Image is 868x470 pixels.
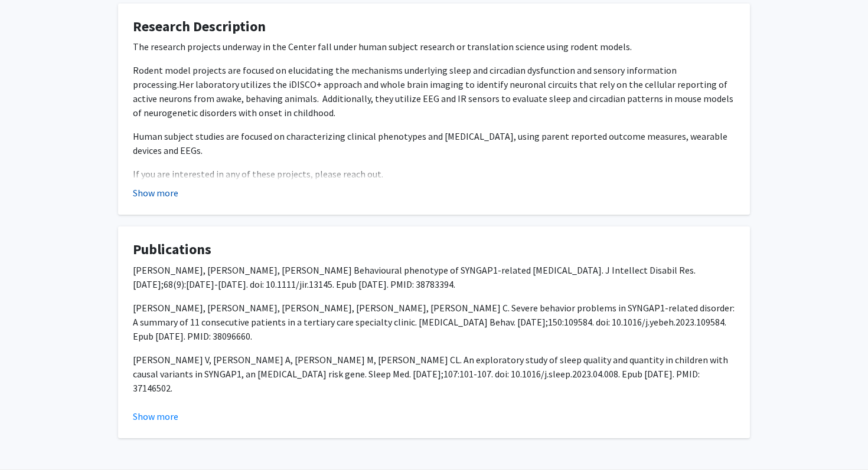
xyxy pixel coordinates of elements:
[133,353,735,395] p: [PERSON_NAME] V, [PERSON_NAME] A, [PERSON_NAME] M, [PERSON_NAME] CL. An exploratory study of slee...
[9,417,50,461] iframe: Chat
[133,63,735,120] p: Rodent model projects are focused on elucidating the mechanisms underlying sleep and circadian dy...
[133,241,735,258] h4: Publications
[133,186,178,200] button: Show more
[133,40,735,54] p: The research projects underway in the Center fall under human subject research or translation sci...
[133,409,178,423] button: Show more
[133,78,733,119] span: Her laboratory utilizes the iDISCO+ approach and whole brain imaging to identify neuronal circuit...
[133,167,735,181] p: If you are interested in any of these projects, please reach out.
[133,301,735,343] p: [PERSON_NAME], [PERSON_NAME], [PERSON_NAME], [PERSON_NAME], [PERSON_NAME] C. Severe behavior prob...
[133,263,735,291] p: [PERSON_NAME], [PERSON_NAME], [PERSON_NAME] Behavioural phenotype of SYNGAP1-related [MEDICAL_DAT...
[133,130,727,156] span: Human subject studies are focused on characterizing clinical phenotypes and [MEDICAL_DATA], using...
[133,18,735,35] h4: Research Description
